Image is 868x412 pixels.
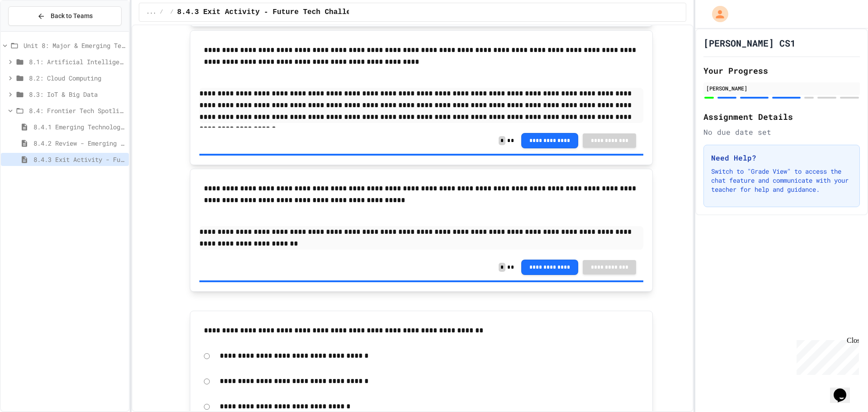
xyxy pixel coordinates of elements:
div: Chat with us now!Close [4,4,62,57]
div: No due date set [703,127,860,137]
span: 8.4: Frontier Tech Spotlight [29,106,125,115]
span: / [160,9,163,16]
p: Switch to "Grade View" to access the chat feature and communicate with your teacher for help and ... [711,167,852,194]
iframe: chat widget [793,336,859,375]
iframe: chat widget [830,376,859,403]
span: ... [146,9,156,16]
span: / [170,9,174,16]
h2: Your Progress [703,64,860,77]
span: 8.4.3 Exit Activity - Future Tech Challenge [177,7,364,18]
span: 8.4.3 Exit Activity - Future Tech Challenge [33,155,125,164]
h3: Need Help? [711,152,852,163]
span: Back to Teams [51,11,93,21]
div: My Account [703,4,731,24]
div: [PERSON_NAME] [706,84,857,92]
span: 8.4.1 Emerging Technologies: Shaping Our Digital Future [33,122,125,132]
h2: Assignment Details [703,110,860,123]
h1: [PERSON_NAME] CS1 [703,37,796,49]
span: 8.1: Artificial Intelligence Basics [29,57,125,66]
span: 8.4.2 Review - Emerging Technologies: Shaping Our Digital Future [33,138,125,148]
span: Unit 8: Major & Emerging Technologies [24,41,125,50]
span: 8.3: IoT & Big Data [29,90,125,99]
span: 8.2: Cloud Computing [29,73,125,83]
